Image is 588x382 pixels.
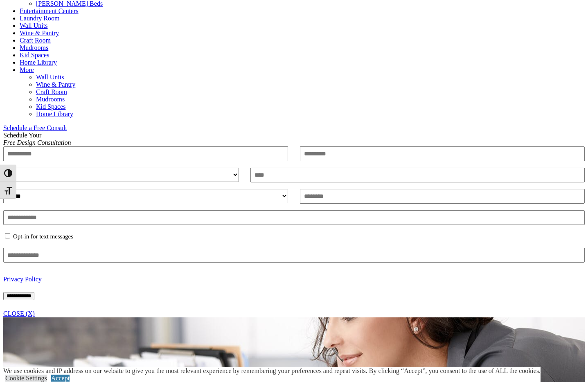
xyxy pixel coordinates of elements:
span: Schedule Your [3,132,71,146]
a: Craft Room [36,88,67,95]
a: Kid Spaces [20,52,49,58]
a: Craft Room [20,37,51,44]
a: Home Library [20,59,57,66]
em: Free Design Consultation [3,139,71,146]
a: Wine & Pantry [20,29,59,36]
a: Wine & Pantry [36,81,75,88]
div: We use cookies and IP address on our website to give you the most relevant experience by remember... [3,367,541,375]
a: More menu text will display only on big screen [20,66,34,73]
a: Cookie Settings [5,375,47,382]
a: Accept [51,375,70,382]
a: CLOSE (X) [3,310,35,317]
a: Home Library [36,110,73,117]
a: Wall Units [20,22,47,29]
a: Mudrooms [20,44,48,51]
label: Opt-in for text messages [13,233,73,240]
a: Kid Spaces [36,103,65,110]
a: Wall Units [36,74,64,81]
a: Privacy Policy [3,276,42,283]
a: Entertainment Centers [20,7,79,14]
a: Laundry Room [20,15,59,22]
a: Mudrooms [36,96,65,103]
a: Schedule a Free Consult (opens a dropdown menu) [3,124,67,131]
